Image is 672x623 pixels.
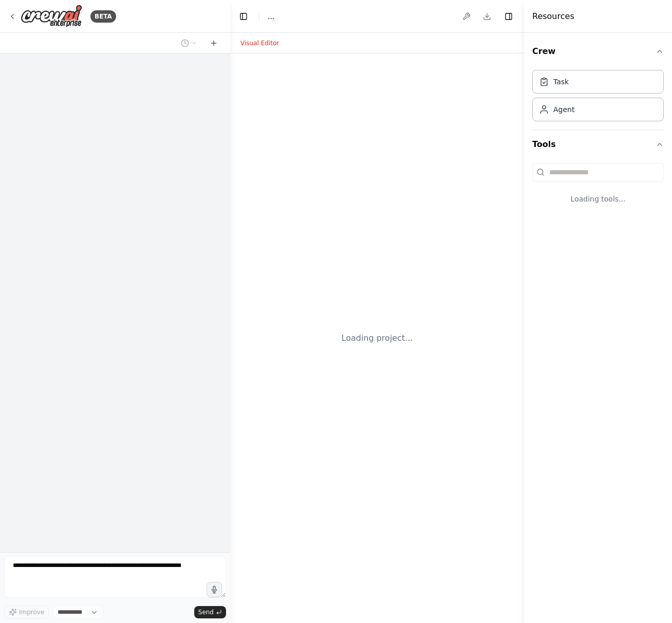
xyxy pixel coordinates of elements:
[206,37,222,49] button: Start a new chat
[532,159,664,221] div: Tools
[553,104,574,115] div: Agent
[177,37,201,49] button: Switch to previous chat
[4,606,49,619] button: Improve
[234,37,285,49] button: Visual Editor
[532,10,574,23] h4: Resources
[90,10,116,23] div: BETA
[342,332,413,344] div: Loading project...
[207,582,222,597] button: Click to speak your automation idea
[268,11,274,22] nav: breadcrumb
[532,186,664,212] div: Loading tools...
[268,11,274,22] span: ...
[532,130,664,159] button: Tools
[553,77,569,87] div: Task
[21,5,82,28] img: Logo
[532,37,664,66] button: Crew
[236,9,251,24] button: Hide left sidebar
[198,608,214,616] span: Send
[194,606,226,618] button: Send
[19,608,44,616] span: Improve
[501,9,516,24] button: Hide right sidebar
[532,66,664,130] div: Crew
